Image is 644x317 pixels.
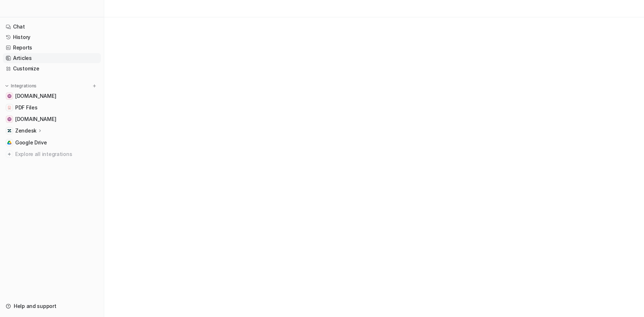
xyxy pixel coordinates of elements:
img: easypromos-apiref.redoc.ly [7,94,12,98]
a: Chat [3,22,101,32]
button: Integrations [3,82,39,90]
a: Help and support [3,301,101,311]
a: Explore all integrations [3,149,101,159]
span: Google Drive [15,139,47,146]
a: Articles [3,53,101,63]
a: PDF FilesPDF Files [3,103,101,113]
a: Customize [3,64,101,74]
img: www.easypromosapp.com [7,117,12,121]
span: [DOMAIN_NAME] [15,116,56,123]
a: History [3,32,101,42]
img: menu_add.svg [92,83,97,88]
span: PDF Files [15,104,37,111]
p: Zendesk [15,127,37,134]
span: Explore all integrations [15,148,98,160]
a: Google DriveGoogle Drive [3,138,101,148]
a: www.easypromosapp.com[DOMAIN_NAME] [3,114,101,124]
span: [DOMAIN_NAME] [15,92,56,100]
img: Zendesk [7,129,12,133]
img: PDF Files [7,105,12,110]
img: Google Drive [7,140,12,145]
a: easypromos-apiref.redoc.ly[DOMAIN_NAME] [3,91,101,101]
a: Reports [3,43,101,53]
img: expand menu [4,83,9,88]
img: explore all integrations [6,151,13,158]
p: Integrations [11,83,37,89]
